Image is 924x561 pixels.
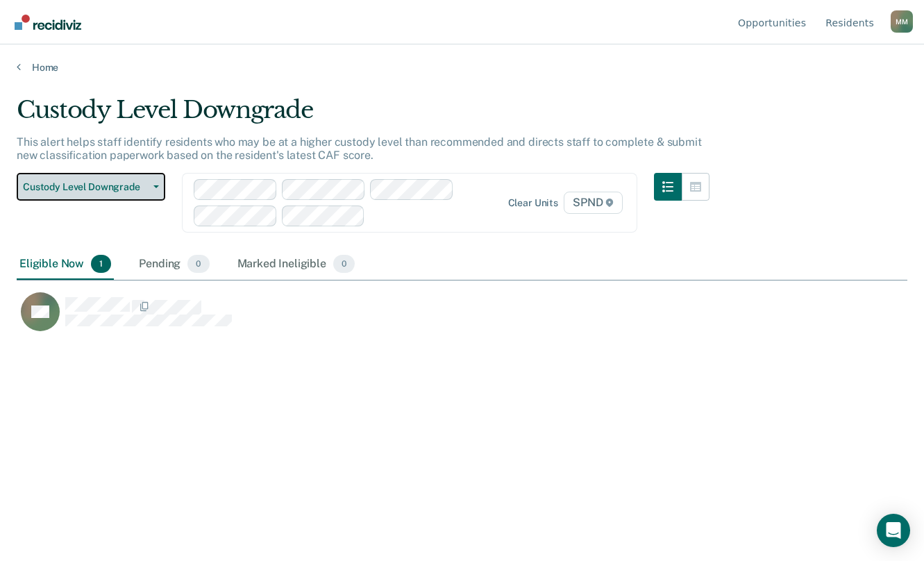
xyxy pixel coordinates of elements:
div: CaseloadOpportunityCell-00118110 [17,292,796,347]
span: SPND [564,192,623,214]
div: M M [891,10,913,33]
span: 0 [187,255,209,273]
a: Home [17,61,907,74]
div: Clear units [508,197,559,209]
div: Eligible Now1 [17,249,114,280]
img: Recidiviz [15,15,81,30]
div: Custody Level Downgrade [17,96,709,135]
span: Custody Level Downgrade [23,181,148,193]
div: Pending0 [136,249,212,280]
span: 0 [333,255,355,273]
button: Profile dropdown button [891,10,913,33]
button: Custody Level Downgrade [17,173,165,201]
div: Open Intercom Messenger [877,514,910,547]
p: This alert helps staff identify residents who may be at a higher custody level than recommended a... [17,135,702,162]
span: 1 [91,255,111,273]
div: Marked Ineligible0 [235,249,358,280]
